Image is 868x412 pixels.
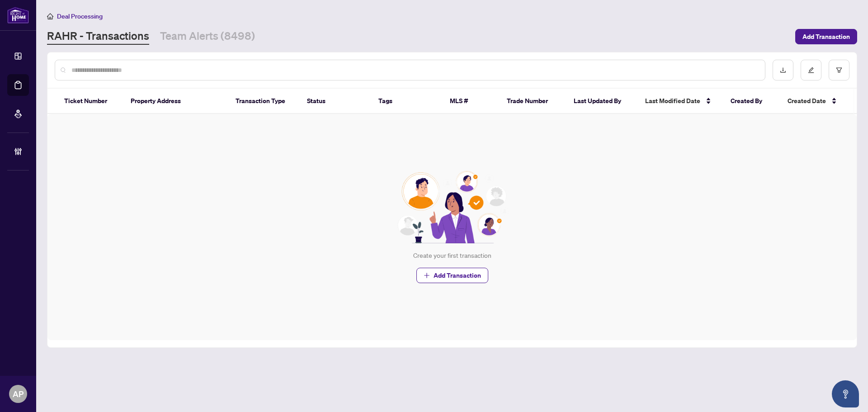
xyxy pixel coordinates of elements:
[434,268,481,283] span: Add Transaction
[160,28,255,45] a: Team Alerts (8498)
[371,89,443,114] th: Tags
[424,272,430,279] span: plus
[413,251,491,260] div: Create your first transaction
[780,89,847,114] th: Created Date
[802,29,850,44] span: Add Transaction
[228,89,300,114] th: Transaction Type
[801,60,821,81] button: edit
[57,89,123,114] th: Ticket Number
[123,89,228,114] th: Property Address
[832,380,859,407] button: Open asap
[836,67,842,73] span: filter
[723,89,780,114] th: Created By
[47,13,53,19] span: home
[645,96,700,106] span: Last Modified Date
[829,60,849,81] button: filter
[795,29,857,44] button: Add Transaction
[416,268,488,283] button: Add Transaction
[394,171,510,243] img: Null State Icon
[780,67,786,73] span: download
[638,89,724,114] th: Last Modified Date
[7,7,29,24] img: logo
[808,67,814,73] span: edit
[13,388,24,400] span: AP
[788,96,826,106] span: Created Date
[443,89,500,114] th: MLS #
[300,89,371,114] th: Status
[566,89,638,114] th: Last Updated By
[773,60,793,81] button: download
[47,28,149,45] a: RAHR - Transactions
[57,12,103,20] span: Deal Processing
[500,89,566,114] th: Trade Number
